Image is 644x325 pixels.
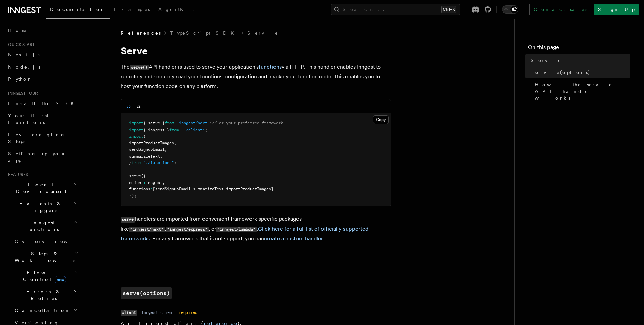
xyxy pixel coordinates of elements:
span: [sendSignupEmail [153,187,191,191]
span: summarizeText [129,154,160,159]
a: Examples [110,2,154,18]
span: ; [174,160,176,165]
dd: required [178,310,197,315]
button: Toggle dark mode [502,5,518,14]
h1: Serve [121,45,391,57]
a: Leveraging Steps [5,129,79,147]
button: v2 [136,99,141,113]
a: How the serve API handler works [532,78,630,104]
span: import [129,134,143,139]
span: , [224,187,226,191]
span: Inngest tour [5,91,38,96]
span: Events & Triggers [5,200,74,214]
span: Home [8,27,27,34]
h4: On this page [528,43,630,54]
a: Next.js [5,49,79,61]
span: { inngest } [143,127,169,132]
span: functions [129,187,150,191]
span: Next.js [8,52,40,57]
span: "inngest/next" [176,121,210,125]
a: Node.js [5,61,79,73]
code: "inngest/express" [166,227,209,232]
dd: Inngest client [141,310,174,315]
code: serve [121,217,135,223]
a: Install the SDK [5,97,79,110]
kbd: Ctrl+K [441,6,456,13]
span: , [174,141,176,145]
span: importProductImages [129,141,174,145]
span: Setting up your app [8,151,66,163]
a: serve(options) [532,66,630,78]
span: summarizeText [193,187,224,191]
a: Python [5,73,79,85]
button: Search...Ctrl+K [331,4,460,15]
span: import [129,127,143,132]
span: ; [205,127,207,132]
span: AgentKit [158,7,194,12]
span: Serve [531,57,562,64]
span: Your first Functions [8,113,48,125]
span: How the serve API handler works [535,81,630,101]
span: sendSignupEmail [129,147,165,152]
span: Cancellation [12,307,70,314]
span: : [143,180,146,185]
span: serve(options) [535,69,590,76]
a: Serve [247,30,279,37]
span: , [165,147,167,152]
span: , [273,187,276,191]
a: Overview [12,235,79,248]
button: v3 [126,99,131,113]
span: from [165,121,174,125]
span: Errors & Retries [12,288,73,302]
span: , [160,154,162,159]
span: import [129,121,143,125]
a: serve(options) [121,287,172,299]
span: , [191,187,193,191]
span: inngest [146,180,162,185]
span: Documentation [50,7,106,12]
a: Your first Functions [5,110,79,129]
span: serve [129,173,141,178]
span: Leveraging Steps [8,132,65,144]
button: Copy [373,115,389,124]
span: new [55,276,66,283]
span: Steps & Workflows [12,250,75,264]
span: Overview [15,239,84,244]
span: } [129,160,132,165]
a: Sign Up [594,4,639,15]
span: Install the SDK [8,101,78,106]
a: Home [5,24,79,37]
span: client [129,180,143,185]
span: from [169,127,179,132]
span: Python [8,76,33,82]
span: "./client" [181,127,205,132]
a: Setting up your app [5,147,79,166]
span: }); [129,193,136,198]
span: Examples [114,7,150,12]
span: Inngest Functions [5,219,73,233]
a: functions [259,64,282,70]
p: handlers are imported from convenient framework-specific packages like , , or . . For any framewo... [121,214,391,243]
button: Events & Triggers [5,198,79,216]
span: ({ [141,173,146,178]
button: Steps & Workflows [12,248,79,266]
a: Serve [528,54,630,66]
span: ; [210,121,212,125]
span: Features [5,172,28,177]
button: Inngest Functions [5,216,79,235]
span: // or your preferred framework [212,121,283,125]
span: Local Development [5,181,74,195]
a: AgentKit [154,2,198,18]
button: Cancellation [12,304,79,317]
span: : [150,187,153,191]
span: importProductImages] [226,187,273,191]
span: from [132,160,141,165]
a: Contact sales [529,4,591,15]
a: TypeScript SDK [170,30,238,37]
button: Local Development [5,179,79,198]
p: The API handler is used to serve your application's via HTTP. This handler enables Inngest to rem... [121,62,391,91]
code: "inngest/lambda" [216,227,257,232]
span: Node.js [8,64,40,70]
span: Flow Control [12,269,74,283]
code: "inngest/next" [129,227,165,232]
